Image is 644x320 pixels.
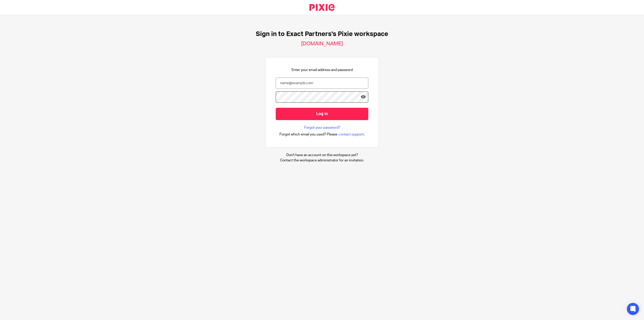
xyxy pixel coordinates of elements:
[338,132,364,137] span: contact support
[256,30,388,38] h1: Sign in to Exact Partners's Pixie workspace
[279,131,365,137] div: .
[280,158,364,163] p: Contact the workspace administrator for an invitation.
[280,153,364,158] p: Don't have an account on this workspace yet?
[276,78,368,89] input: name@example.com
[276,108,368,120] input: Log in
[279,132,337,137] span: Forgot which email you used? Please
[292,67,353,73] p: Enter your email address and password
[304,125,340,130] a: Forgot your password?
[301,41,343,47] h2: [DOMAIN_NAME]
